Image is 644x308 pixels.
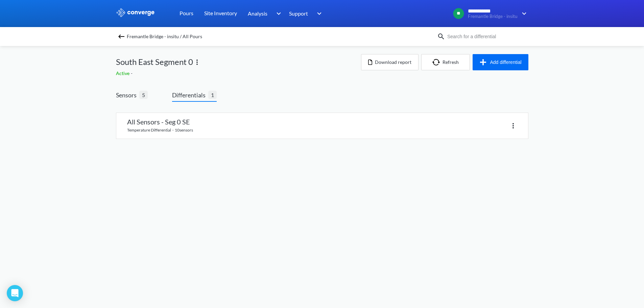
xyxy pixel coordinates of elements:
span: Active [116,70,131,76]
img: downArrow.svg [272,9,283,18]
img: more.svg [193,58,201,66]
button: Download report [361,54,419,70]
img: icon-search.svg [437,32,445,41]
span: Fremantle Bridge - insitu / All Pours [127,32,202,41]
button: Refresh [421,54,470,70]
span: Fremantle Bridge - insitu [468,14,518,19]
span: - [131,70,134,76]
img: icon-plus.svg [479,58,490,66]
span: Support [289,9,308,18]
img: downArrow.svg [313,9,324,18]
span: Differentials [172,90,208,100]
img: downArrow.svg [518,9,528,18]
img: backspace.svg [117,32,125,41]
span: Analysis [248,9,267,18]
span: 1 [208,91,217,99]
div: Open Intercom Messenger [7,285,23,301]
span: Sensors [116,90,139,100]
span: South East Segment 0 [116,55,193,68]
img: more.svg [509,122,517,130]
button: Add differential [473,54,528,70]
img: logo_ewhite.svg [116,8,155,17]
span: 5 [139,91,148,99]
img: icon-file.svg [368,60,372,65]
img: icon-refresh.svg [432,59,443,66]
input: Search for a differential [445,33,527,40]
